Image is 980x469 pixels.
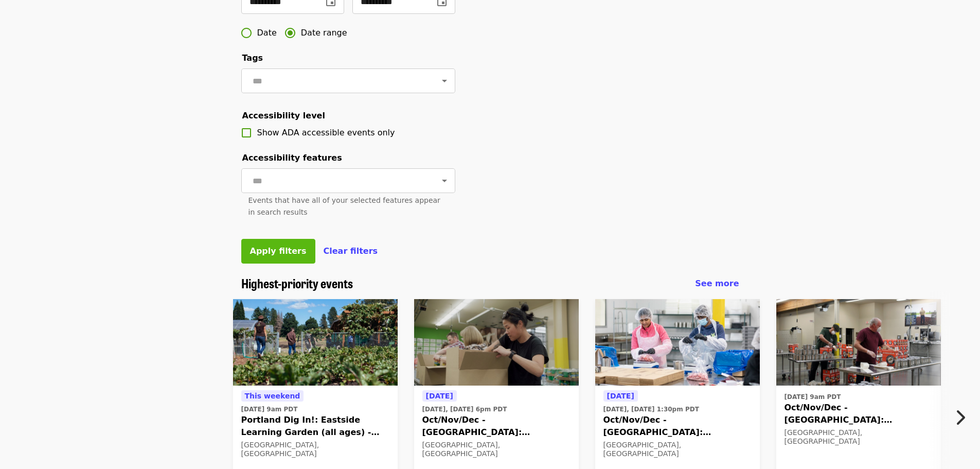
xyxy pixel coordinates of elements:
[245,392,300,400] span: This weekend
[603,405,699,414] time: [DATE], [DATE] 1:30pm PDT
[233,299,398,386] img: Portland Dig In!: Eastside Learning Garden (all ages) - Aug/Sept/Oct organized by Oregon Food Bank
[301,27,347,39] span: Date range
[776,299,941,386] img: Oct/Nov/Dec - Portland: Repack/Sort (age 16+) organized by Oregon Food Bank
[414,299,579,386] img: Oct/Nov/Dec - Portland: Repack/Sort (age 8+) organized by Oregon Food Bank
[785,392,841,402] time: [DATE] 9am PDT
[241,239,315,264] button: Apply filters
[437,173,452,188] button: Open
[242,53,263,63] span: Tags
[603,441,752,458] div: [GEOGRAPHIC_DATA], [GEOGRAPHIC_DATA]
[242,111,325,120] span: Accessibility level
[785,402,933,426] span: Oct/Nov/Dec - [GEOGRAPHIC_DATA]: Repack/Sort (age [DEMOGRAPHIC_DATA]+)
[603,414,752,439] span: Oct/Nov/Dec - [GEOGRAPHIC_DATA]: Repack/Sort (age [DEMOGRAPHIC_DATA]+)
[437,74,452,88] button: Open
[785,428,933,446] div: [GEOGRAPHIC_DATA], [GEOGRAPHIC_DATA]
[946,403,980,432] button: Next item
[324,245,378,257] button: Clear filters
[422,441,571,458] div: [GEOGRAPHIC_DATA], [GEOGRAPHIC_DATA]
[241,414,389,439] span: Portland Dig In!: Eastside Learning Garden (all ages) - Aug/Sept/Oct
[241,276,353,291] a: Highest-priority events
[324,246,378,256] span: Clear filters
[241,441,389,458] div: [GEOGRAPHIC_DATA], [GEOGRAPHIC_DATA]
[955,408,965,427] i: chevron-right icon
[607,392,634,400] span: [DATE]
[242,153,342,163] span: Accessibility features
[257,128,395,137] span: Show ADA accessible events only
[241,405,298,414] time: [DATE] 9am PDT
[422,405,507,414] time: [DATE], [DATE] 6pm PDT
[595,299,760,386] img: Oct/Nov/Dec - Beaverton: Repack/Sort (age 10+) organized by Oregon Food Bank
[248,196,440,216] span: Events that have all of your selected features appear in search results
[695,279,739,288] span: See more
[695,277,739,290] a: See more
[422,414,571,439] span: Oct/Nov/Dec - [GEOGRAPHIC_DATA]: Repack/Sort (age [DEMOGRAPHIC_DATA]+)
[257,27,277,39] span: Date
[250,246,307,256] span: Apply filters
[426,392,453,400] span: [DATE]
[233,276,747,291] div: Highest-priority events
[241,274,353,292] span: Highest-priority events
